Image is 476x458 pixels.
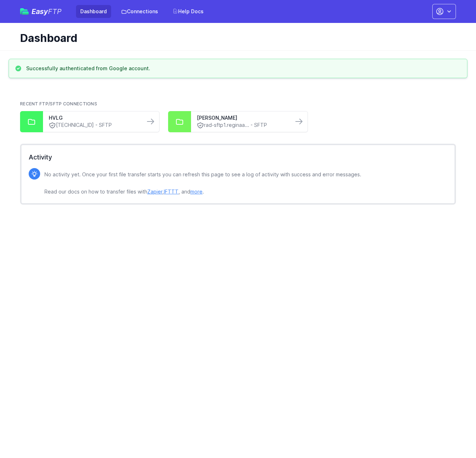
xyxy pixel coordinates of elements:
a: Dashboard [76,5,111,18]
h3: Successfully authenticated from Google account. [26,65,150,72]
span: FTP [48,7,62,16]
a: [TECHNICAL_ID] - SFTP [49,121,139,129]
a: Zapier [147,189,162,195]
h1: Dashboard [20,32,450,44]
a: HVLG [49,114,139,121]
a: [PERSON_NAME] [197,114,287,121]
span: Easy [32,8,62,15]
p: No activity yet. Once your first file transfer starts you can refresh this page to see a log of a... [44,170,361,196]
a: Connections [117,5,162,18]
a: IFTTT [164,189,178,195]
h2: Activity [29,152,447,162]
a: rad-sftp1.reginaa... - SFTP [197,121,287,129]
a: more [190,189,203,195]
img: easyftp_logo.png [20,8,29,15]
a: Help Docs [168,5,208,18]
h2: Recent FTP/SFTP Connections [20,101,456,107]
a: EasyFTP [20,8,62,15]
